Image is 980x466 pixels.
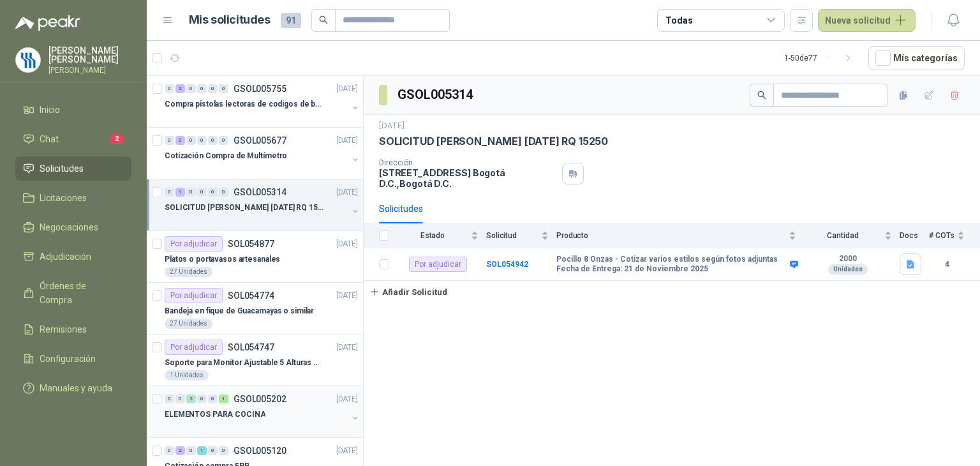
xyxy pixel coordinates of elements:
[165,133,360,174] a: 0 3 0 0 0 0 GSOL005677[DATE] Cotización Compra de Multímetro
[189,11,271,29] h1: Mis solicitudes
[15,317,131,342] a: Remisiones
[364,281,980,303] a: Añadir Solicitud
[228,291,274,300] p: SOL054774
[186,136,196,145] div: 0
[336,290,358,302] p: [DATE]
[40,191,87,205] span: Licitaciones
[165,253,280,266] p: Platos o portavasos artesanales
[16,48,40,72] img: Company Logo
[186,188,196,197] div: 0
[15,244,131,269] a: Adjudicación
[186,84,196,93] div: 0
[379,135,608,148] p: SOLICITUD [PERSON_NAME] [DATE] RQ 15250
[165,188,174,197] div: 0
[165,446,174,455] div: 0
[15,127,131,151] a: Chat2
[186,446,196,455] div: 0
[336,238,358,250] p: [DATE]
[165,81,360,122] a: 0 2 0 0 0 0 GSOL005755[DATE] Compra pistolas lectoras de codigos de barras
[40,103,60,117] span: Inicio
[397,85,475,105] h3: GSOL005314
[379,202,423,216] div: Solicitudes
[165,236,223,252] div: Por adjudicar
[379,158,557,167] p: Dirección
[929,259,965,271] b: 4
[40,381,112,395] span: Manuales y ayuda
[165,98,323,110] p: Compra pistolas lectoras de codigos de barras
[175,84,185,93] div: 2
[379,167,557,189] p: [STREET_ADDRESS] Bogotá D.C. , Bogotá D.C.
[336,186,358,199] p: [DATE]
[165,150,287,162] p: Cotización Compra de Multímetro
[175,188,185,197] div: 1
[228,239,274,248] p: SOL054877
[900,223,929,248] th: Docs
[929,223,980,248] th: # COTs
[234,84,286,93] p: GSOL005755
[40,352,96,366] span: Configuración
[665,13,692,27] div: Todas
[197,446,207,455] div: 1
[234,395,286,403] p: GSOL005202
[147,334,363,386] a: Por adjudicarSOL054747[DATE] Soporte para Monitor Ajustable 5 Alturas Mini1 Unidades
[336,83,358,95] p: [DATE]
[219,446,228,455] div: 0
[228,343,274,352] p: SOL054747
[186,395,196,403] div: 2
[219,188,228,197] div: 0
[165,288,223,303] div: Por adjudicar
[165,305,314,317] p: Bandeja en fique de Guacamayas o similar
[556,223,804,248] th: Producto
[165,370,209,380] div: 1 Unidades
[409,257,467,272] div: Por adjudicar
[364,281,453,303] button: Añadir Solicitud
[208,136,218,145] div: 0
[234,136,286,145] p: GSOL005677
[15,98,131,122] a: Inicio
[804,254,892,264] b: 2000
[15,376,131,400] a: Manuales y ayuda
[208,446,218,455] div: 0
[234,188,286,197] p: GSOL005314
[379,120,405,132] p: [DATE]
[219,84,228,93] div: 0
[165,267,212,277] div: 27 Unidades
[40,162,84,176] span: Solicitudes
[486,231,538,240] span: Solicitud
[784,48,858,68] div: 1 - 50 de 77
[15,156,131,181] a: Solicitudes
[165,391,360,432] a: 0 0 2 0 0 1 GSOL005202[DATE] ELEMENTOS PARA COCINA
[175,395,185,403] div: 0
[397,223,486,248] th: Estado
[197,84,207,93] div: 0
[336,393,358,405] p: [DATE]
[165,319,212,329] div: 27 Unidades
[40,220,98,234] span: Negociaciones
[208,188,218,197] div: 0
[219,136,228,145] div: 0
[486,260,528,269] a: SOL054942
[40,279,119,307] span: Órdenes de Compra
[48,46,131,64] p: [PERSON_NAME] [PERSON_NAME]
[234,446,286,455] p: GSOL005120
[147,283,363,334] a: Por adjudicarSOL054774[DATE] Bandeja en fique de Guacamayas o similar27 Unidades
[48,66,131,74] p: [PERSON_NAME]
[165,84,174,93] div: 0
[757,91,766,100] span: search
[15,15,80,31] img: Logo peakr
[110,134,124,144] span: 2
[804,231,882,240] span: Cantidad
[165,340,223,355] div: Por adjudicar
[556,231,786,240] span: Producto
[40,250,91,264] span: Adjudicación
[336,445,358,457] p: [DATE]
[397,231,468,240] span: Estado
[208,395,218,403] div: 0
[197,395,207,403] div: 0
[828,264,868,274] div: Unidades
[336,135,358,147] p: [DATE]
[929,231,954,240] span: # COTs
[15,347,131,371] a: Configuración
[40,322,87,336] span: Remisiones
[165,357,323,369] p: Soporte para Monitor Ajustable 5 Alturas Mini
